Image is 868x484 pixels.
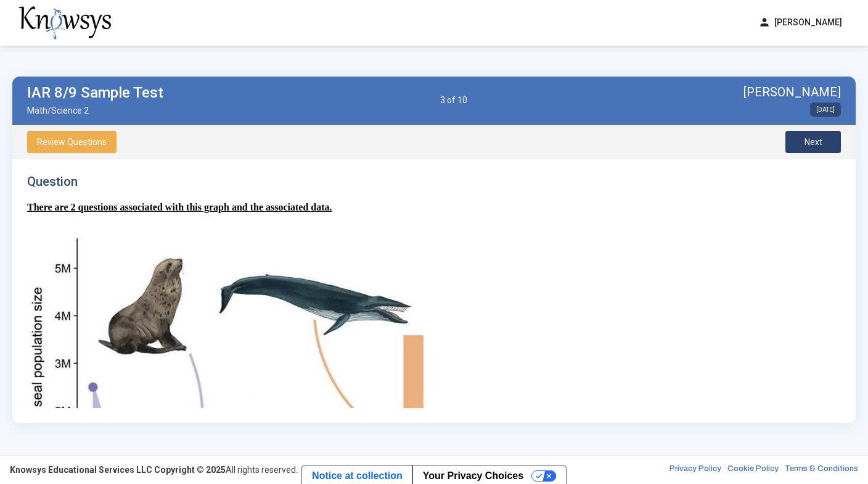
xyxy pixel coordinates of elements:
[440,95,467,105] span: 3 of 10
[751,12,850,33] button: person[PERSON_NAME]
[785,131,841,153] button: Next
[743,84,841,100] label: [PERSON_NAME]
[27,106,163,115] span: Math/Science 2
[785,464,858,476] a: Terms & Conditions
[669,464,721,476] a: Privacy Policy
[27,85,163,101] label: IAR 8/9 Sample Test
[10,464,298,476] div: All rights reserved.
[27,202,332,212] strong: There are 2 questions associated with this graph and the associated data.
[805,137,822,147] span: Next
[10,465,226,475] strong: Knowsys Educational Services LLC Copyright © 2025
[758,16,771,29] span: person
[810,102,841,117] span: [DATE]
[37,137,107,147] span: Review Questions
[27,174,425,189] h4: Question
[27,131,117,153] button: Review Questions
[727,464,779,476] a: Cookie Policy
[18,6,111,40] img: knowsys-logo.png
